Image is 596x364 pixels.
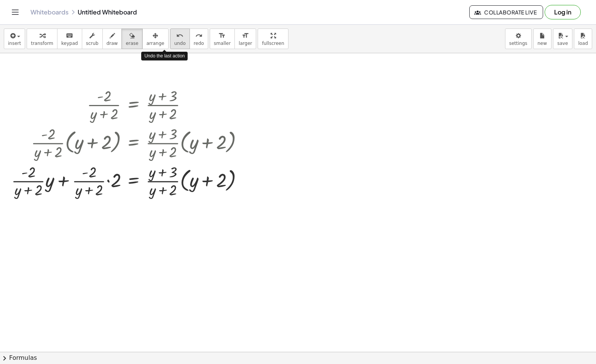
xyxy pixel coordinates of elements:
[476,9,537,16] span: Collaborate Live
[86,41,99,46] span: scrub
[27,29,57,49] button: transform
[176,31,183,40] i: undo
[195,31,202,40] i: redo
[30,8,69,16] a: Whiteboards
[239,41,252,46] span: larger
[258,29,288,49] button: fullscreen
[469,5,543,19] button: Collaborate Live
[234,29,256,49] button: format_sizelarger
[147,41,164,46] span: arrange
[214,41,231,46] span: smaller
[545,5,581,19] button: Log in
[578,41,588,46] span: load
[102,29,122,49] button: draw
[8,41,21,46] span: insert
[142,29,169,49] button: arrange
[537,41,547,46] span: new
[533,29,551,49] button: new
[242,31,249,40] i: format_size
[121,29,142,49] button: erase
[9,6,21,18] button: Toggle navigation
[126,41,138,46] span: erase
[66,31,73,40] i: keyboard
[170,29,190,49] button: undoundo
[107,41,118,46] span: draw
[574,29,592,49] button: load
[557,41,568,46] span: save
[553,29,572,49] button: save
[174,41,186,46] span: undo
[509,41,527,46] span: settings
[210,29,235,49] button: format_sizesmaller
[141,52,188,60] div: Undo the last action
[61,41,78,46] span: keypad
[82,29,103,49] button: scrub
[31,41,53,46] span: transform
[4,29,25,49] button: insert
[190,29,208,49] button: redoredo
[57,29,82,49] button: keyboardkeypad
[194,41,204,46] span: redo
[262,41,284,46] span: fullscreen
[218,31,226,40] i: format_size
[505,29,532,49] button: settings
